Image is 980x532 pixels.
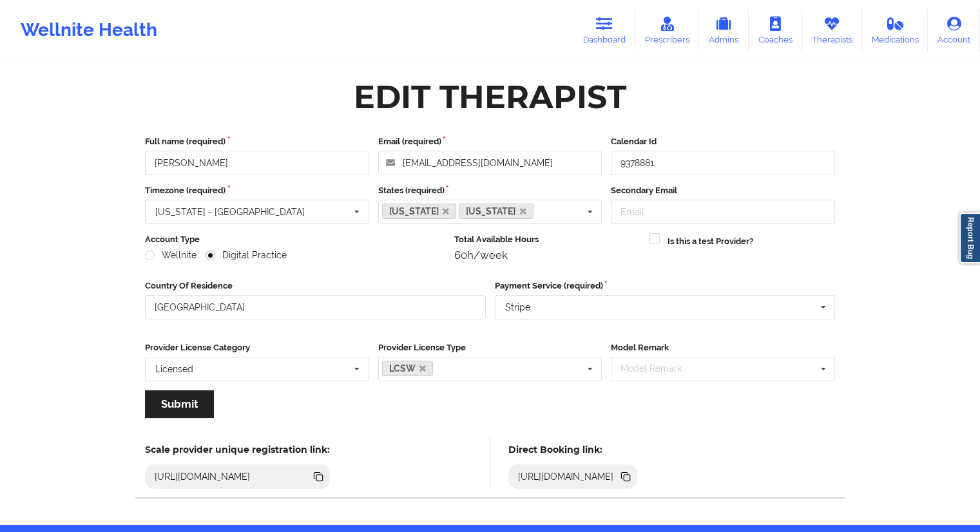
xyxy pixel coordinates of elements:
[617,361,700,376] div: Model Remark
[155,365,193,374] div: Licensed
[513,470,619,483] div: [URL][DOMAIN_NAME]
[145,135,369,148] label: Full name (required)
[378,151,602,175] input: Email address
[611,151,835,175] input: Calendar Id
[573,9,635,52] a: Dashboard
[611,341,835,354] label: Model Remark
[611,200,835,224] input: Email
[378,184,602,197] label: States (required)
[802,9,862,52] a: Therapists
[378,135,602,148] label: Email (required)
[611,135,835,148] label: Calendar Id
[155,207,305,216] div: [US_STATE] - [GEOGRAPHIC_DATA]
[459,204,533,219] a: [US_STATE]
[149,470,256,483] div: [URL][DOMAIN_NAME]
[454,233,640,246] label: Total Available Hours
[959,213,980,263] a: Report Bug
[145,233,445,246] label: Account Type
[454,249,640,261] div: 60h/week
[145,280,486,292] label: Country Of Residence
[668,235,753,248] label: Is this a test Provider?
[145,184,369,197] label: Timezone (required)
[145,390,214,418] button: Submit
[749,9,802,52] a: Coaches
[508,444,638,455] h5: Direct Booking link:
[354,77,626,117] div: Edit Therapist
[611,184,835,197] label: Secondary Email
[635,9,699,52] a: Prescribers
[378,341,602,354] label: Provider License Type
[206,250,287,261] label: Digital Practice
[382,204,457,219] a: [US_STATE]
[495,280,836,292] label: Payment Service (required)
[698,9,749,52] a: Admins
[505,303,530,312] div: Stripe
[145,250,197,261] label: Wellnite
[928,9,980,52] a: Account
[145,444,330,455] h5: Scale provider unique registration link:
[862,9,928,52] a: Medications
[145,341,369,354] label: Provider License Category
[145,151,369,175] input: Full name
[382,361,434,376] a: LCSW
